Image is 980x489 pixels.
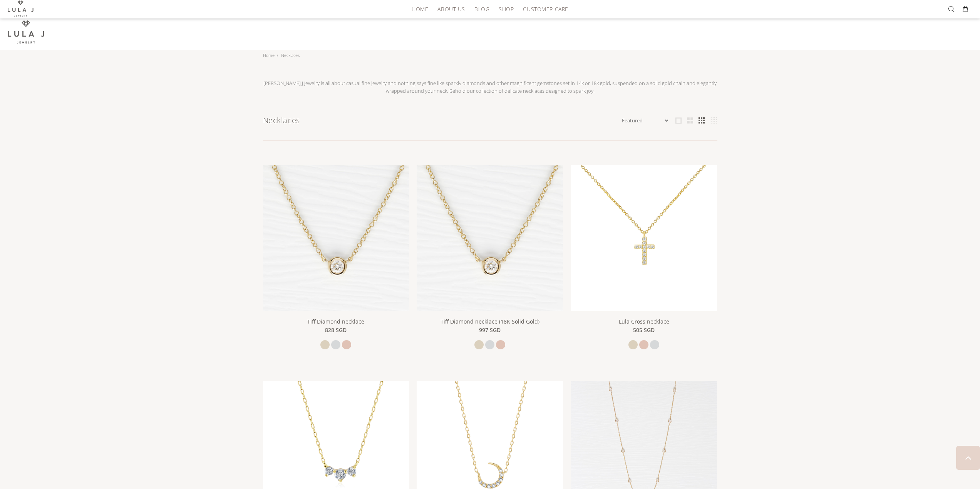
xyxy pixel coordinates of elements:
span: 828 SGD [325,326,347,334]
a: linear-gradient(135deg,rgba(255, 238, 179, 1) 0%, rgba(212, 175, 55, 1) 100%) [263,450,409,457]
a: Tiff Diamond necklace [263,234,409,241]
a: BLOG [470,3,494,15]
a: rose gold [639,340,648,349]
span: SHOP [499,6,514,12]
a: white gold [650,340,659,349]
span: ABOUT US [437,6,465,12]
h1: Necklaces [263,115,620,126]
span: 997 SGD [479,326,501,334]
a: Distance Diamond necklace [571,450,717,457]
a: white gold [331,340,340,349]
a: yellow gold [320,340,330,349]
span: BLOG [474,6,489,12]
a: HOME [407,3,433,15]
a: yellow gold [628,340,638,349]
a: rose gold [342,340,351,349]
a: BACK TO TOP [956,446,980,470]
a: Tiff Diamond necklace [307,318,364,325]
a: Tiff Diamond necklace (18K Solid Gold) [417,234,563,241]
p: [PERSON_NAME] J Jewelry is all about casual fine jewelry and nothing says fine like sparkly diamo... [259,79,721,95]
span: 505 SGD [633,326,655,334]
a: SHOP [494,3,518,15]
a: Home [263,52,275,58]
a: yellow gold [474,340,484,349]
a: ABOUT US [433,3,469,15]
a: Tiff Diamond necklace (18K Solid Gold) [441,318,539,325]
span: HOME [412,6,428,12]
span: CUSTOMER CARE [523,6,568,12]
a: rose gold [496,340,505,349]
li: Necklaces [277,50,302,61]
a: CUSTOMER CARE [518,3,568,15]
a: linear-gradient(135deg,rgba(255, 238, 179, 1) 0%, rgba(212, 175, 55, 1) 100%) [571,234,717,241]
a: To The Moon And Back necklace [417,450,563,457]
a: Lula Cross necklace [619,318,669,325]
a: white gold [485,340,494,349]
